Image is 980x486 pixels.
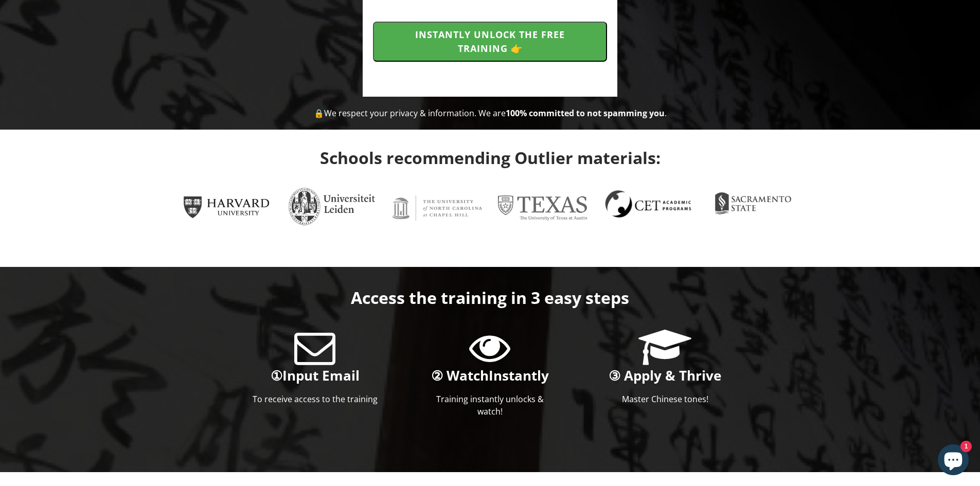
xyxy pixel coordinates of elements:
button: INSTANTLY UNLOCK THE FREE TRAINING 👉 [373,22,607,62]
span: ① [271,366,282,385]
strong: to not spamming you [576,107,665,119]
span: Training instantly unlocks & watch! [436,393,544,417]
span: Input Email [282,366,360,385]
span: We respect your privacy & information. We are . [324,107,667,119]
inbox-online-store-chat: Shopify online store chat [935,444,972,478]
span: To receive access to the training [253,393,378,405]
strong: 100% committed [506,107,574,119]
span: Master Chinese tones! [622,393,708,405]
span: Instantly [489,366,549,385]
span: ② Watch [431,366,489,385]
span: ③ Apply & Thrive [609,366,721,385]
